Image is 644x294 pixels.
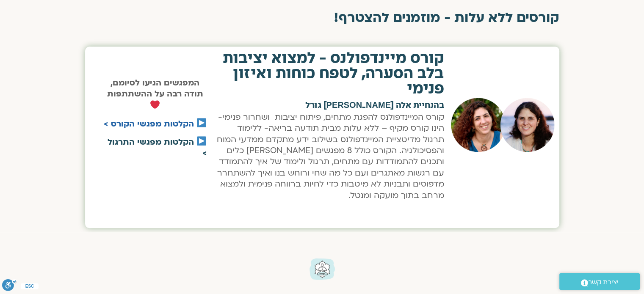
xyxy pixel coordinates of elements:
[150,100,160,109] img: ❤
[85,10,559,25] h2: קורסים ללא עלות - מוזמנים להצטרף!
[104,118,194,129] a: הקלטות מפגשי הקורס >
[216,51,444,96] h2: קורס מיינדפולנס - למצוא יציבות בלב הסערה, לטפח כוחות ואיזון פנימי
[588,277,619,288] span: יצירת קשר
[216,101,444,110] h2: בהנחיית אלה [PERSON_NAME] גורל
[107,77,203,111] strong: המפגשים הגיעו לסיומם, תודה רבה על ההשתתפות
[108,137,207,159] a: הקלטות מפגשי התרגול >
[559,273,640,290] a: יצירת קשר
[197,136,206,146] img: ▶️
[197,118,206,127] img: ▶️
[216,112,444,201] p: קורס המיינדפולנס להפגת מתחים, פיתוח יציבות ושחרור פנימי- הינו קורס מקיף – ללא עלות מבית תודעה ברי...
